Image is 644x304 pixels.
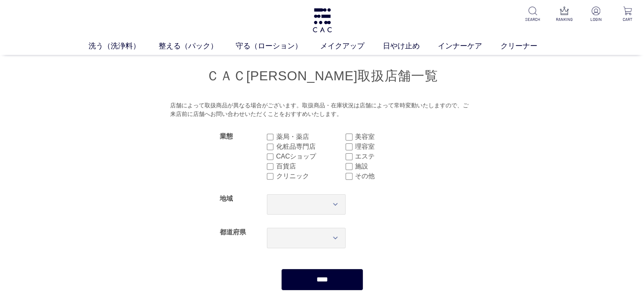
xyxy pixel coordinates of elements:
a: RANKING [554,7,574,23]
a: 日やけ止め [383,41,438,52]
label: 化粧品専門店 [276,142,345,152]
p: SEARCH [523,16,543,23]
label: エステ [355,152,424,161]
p: CART [617,16,637,23]
img: logo [312,8,333,32]
label: 施設 [355,161,424,171]
a: SEARCH [523,7,543,23]
a: メイクアップ [320,41,382,52]
label: 業態 [220,133,233,140]
label: 美容室 [355,132,424,142]
label: 都道府県 [220,229,246,236]
a: 整える（パック） [159,41,236,52]
label: CACショップ [276,152,345,161]
label: 地域 [220,195,233,202]
label: 理容室 [355,142,424,152]
a: 守る（ローション） [236,41,320,52]
a: クリーナー [500,41,555,52]
div: 店舗によって取扱商品が異なる場合がございます。取扱商品・在庫状況は店舗によって常時変動いたしますので、ご来店前に店舗へお問い合わせいただくことをおすすめいたします。 [170,101,474,119]
p: LOGIN [586,16,606,23]
label: その他 [355,171,424,181]
a: CART [617,7,637,23]
label: 薬局・薬店 [276,132,345,142]
a: インナーケア [438,41,500,52]
p: RANKING [554,16,574,23]
h1: ＣＡＣ[PERSON_NAME]取扱店舗一覧 [117,67,527,85]
label: 百貨店 [276,161,345,171]
label: クリニック [276,171,345,181]
a: LOGIN [586,7,606,23]
a: 洗う（洗浄料） [89,41,158,52]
